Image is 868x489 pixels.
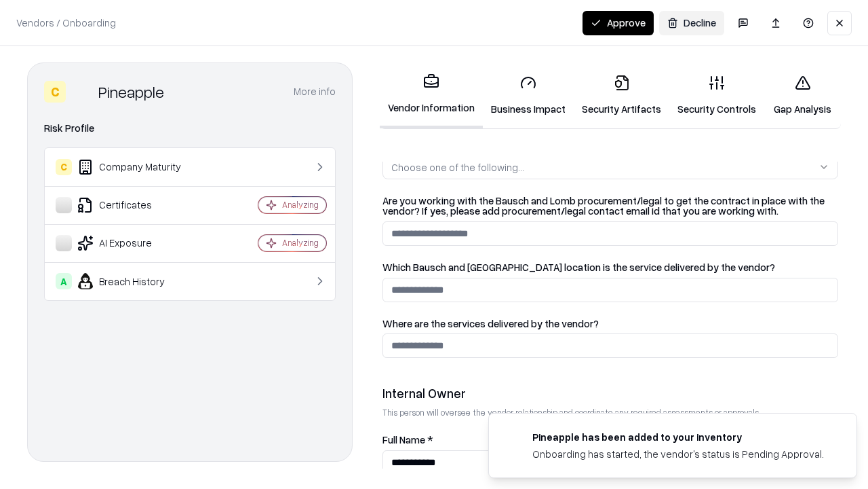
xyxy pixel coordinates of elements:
p: Vendors / Onboarding [16,16,116,30]
button: More info [294,79,336,104]
a: Vendor Information [380,62,483,128]
div: Certificates [56,197,218,213]
a: Business Impact [483,64,574,127]
img: pineappleenergy.com [505,430,521,446]
div: A [56,273,72,289]
div: Pineapple [98,81,164,103]
div: Company Maturity [56,159,218,175]
a: Gap Analysis [764,64,841,127]
button: Approve [583,11,654,35]
label: Are you working with the Bausch and Lomb procurement/legal to get the contract in place with the ... [382,196,838,216]
a: Security Artifacts [574,64,669,127]
p: This person will oversee the vendor relationship and coordinate any required assessments or appro... [382,407,838,418]
a: Security Controls [669,64,764,127]
div: Risk Profile [44,120,336,137]
div: C [44,81,66,103]
img: Pineapple [71,81,93,103]
div: Analyzing [282,199,319,211]
label: Where are the services delivered by the vendor? [382,319,838,329]
label: Full Name * [382,435,838,445]
div: Onboarding has started, the vendor's status is Pending Approval. [532,447,824,461]
div: C [56,159,72,175]
div: Internal Owner [382,385,838,401]
div: Pineapple has been added to your inventory [532,430,824,444]
label: Which Bausch and [GEOGRAPHIC_DATA] location is the service delivered by the vendor? [382,262,838,272]
div: AI Exposure [56,235,218,251]
button: Decline [659,11,724,35]
div: Analyzing [282,237,319,249]
div: Choose one of the following... [391,160,524,175]
button: Choose one of the following... [382,155,838,179]
div: Breach History [56,273,218,289]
